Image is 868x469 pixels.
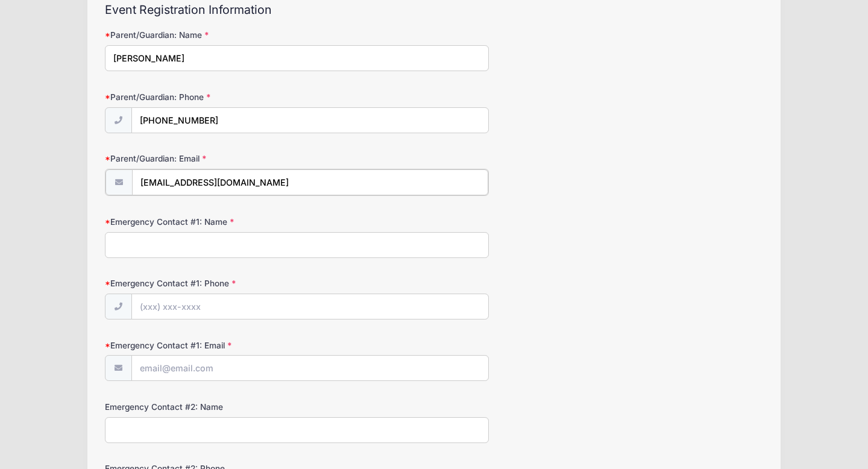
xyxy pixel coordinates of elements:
[105,3,763,17] h2: Event Registration Information
[105,216,324,228] label: Emergency Contact #1: Name
[105,153,324,165] label: Parent/Guardian: Email
[105,401,324,413] label: Emergency Contact #2: Name
[105,29,324,41] label: Parent/Guardian: Name
[105,339,324,351] label: Emergency Contact #1: Email
[105,277,324,289] label: Emergency Contact #1: Phone
[131,107,489,133] input: (xxx) xxx-xxxx
[132,169,488,195] input: email@email.com
[131,294,489,319] input: (xxx) xxx-xxxx
[131,355,489,381] input: email@email.com
[105,91,324,103] label: Parent/Guardian: Phone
